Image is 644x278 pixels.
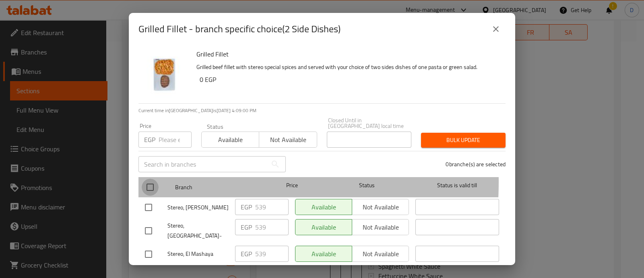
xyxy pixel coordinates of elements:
[159,132,192,148] input: Please enter price
[205,134,256,146] span: Available
[241,202,252,212] p: EGP
[421,133,506,148] button: Bulk update
[262,134,314,146] span: Not available
[486,19,506,39] button: close
[241,222,252,232] p: EGP
[144,135,155,144] p: EGP
[196,62,499,72] p: Grilled beef fillet with stereo special spices and served with your choice of two sides dishes of...
[241,249,252,259] p: EGP
[255,219,289,235] input: Please enter price
[201,132,259,148] button: Available
[167,203,229,213] span: Stereo, [PERSON_NAME]
[415,180,499,190] span: Status is valid till
[138,156,267,172] input: Search in branches
[196,48,499,60] h6: Grilled Fillet
[167,221,229,241] span: Stereo, [GEOGRAPHIC_DATA]-
[255,199,289,215] input: Please enter price
[259,132,317,148] button: Not available
[265,180,319,190] span: Price
[138,107,506,114] p: Current time in [GEOGRAPHIC_DATA] is [DATE] 4:09:00 PM
[138,48,190,100] img: Grilled Fillet
[427,135,499,145] span: Bulk update
[255,246,289,262] input: Please enter price
[138,23,341,36] h2: Grilled Fillet - branch specific choice(2 Side Dishes)
[325,180,409,190] span: Status
[175,182,259,192] span: Branch
[446,160,506,168] p: 0 branche(s) are selected
[167,249,229,259] span: Stereo, El Mashaya
[200,74,499,85] h6: 0 EGP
